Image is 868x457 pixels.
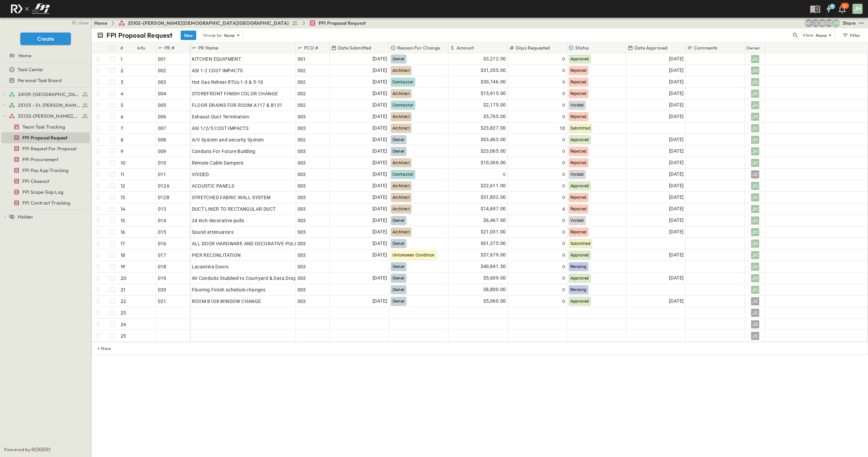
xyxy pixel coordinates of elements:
[509,262,565,271] div: 0
[751,170,759,178] div: JS
[669,147,684,155] span: [DATE]
[121,113,123,120] p: 6
[751,124,759,132] div: JH
[8,2,52,16] img: c8d7d1ed905e502e8f77bf7063faec64e13b34fdb1f2bdd94b0e311fc34f8000.png
[852,4,863,14] div: JH
[669,55,684,63] span: [DATE]
[751,205,759,213] div: JH
[118,20,298,26] a: 25102-[PERSON_NAME][DEMOGRAPHIC_DATA][GEOGRAPHIC_DATA]
[372,274,387,282] span: [DATE]
[121,148,123,155] p: 9
[669,136,684,144] span: [DATE]
[181,31,196,40] button: New
[304,44,318,51] p: PCO #
[22,189,63,195] span: FPI Scope Gap Log
[509,89,565,98] div: 0
[751,78,759,86] div: JH
[570,264,587,269] span: Revising
[121,125,123,132] p: 7
[18,213,33,220] span: Hidden
[1,133,88,142] a: FPI Proposal Request
[509,239,565,248] div: 0
[192,183,235,189] span: ACOUSTIC PANELS
[1,76,88,85] a: Personal Task Board
[392,264,405,269] span: Owner
[669,113,684,120] span: [DATE]
[392,80,413,84] span: Contractor
[570,114,587,119] span: Rejected
[509,54,565,64] div: 0
[1,165,90,176] div: FPI Pay App Trackingtest
[298,206,306,212] span: 003
[121,217,125,224] p: 15
[562,206,565,212] span: 4
[634,44,667,51] p: Date Approved
[509,193,565,202] div: 0
[751,251,759,259] div: JH
[372,170,387,178] span: [DATE]
[164,44,175,51] p: PR #
[298,217,306,224] span: 003
[669,90,684,97] span: [DATE]
[397,44,440,51] p: Reason For Change
[192,113,249,120] span: Exhaust Duct Termination
[192,56,241,62] span: KITCHEN EQUIPMENT
[516,44,550,51] p: Days Requested
[751,228,759,236] div: JH
[751,101,759,109] div: JH
[570,160,587,165] span: Rejected
[570,230,587,234] span: Rejected
[570,172,584,177] span: Voided
[1,122,88,132] a: Team Task Tracking
[372,216,387,224] span: [DATE]
[372,228,387,236] span: [DATE]
[805,19,813,27] div: Monica Pruteanu (mpruteanu@fpibuilders.com)
[121,136,123,143] p: 8
[1,155,88,164] a: FPI Procurement
[372,101,387,109] span: [DATE]
[192,252,241,259] span: PIER RECONLITATION
[119,42,136,53] div: #
[392,172,413,177] span: Contractor
[509,100,565,110] div: 0
[158,171,166,178] span: 011
[298,79,306,85] span: 002
[298,252,306,259] span: 003
[121,229,125,235] p: 16
[298,102,306,109] span: 002
[372,240,387,247] span: [DATE]
[392,57,405,61] span: Owner
[121,171,124,178] p: 11
[68,18,90,27] button: close
[192,206,276,212] span: DUCT LINER TO RECTANGULAR DUCT
[372,193,387,201] span: [DATE]
[121,206,125,212] p: 14
[298,148,306,155] span: 003
[298,90,306,97] span: 002
[751,240,759,248] div: JH
[78,19,88,26] span: close
[669,170,684,178] span: [DATE]
[392,126,410,131] span: Architect
[746,38,761,57] div: Owner
[509,158,565,168] div: 0
[570,91,587,96] span: Rejected
[372,136,387,144] span: [DATE]
[570,149,587,154] span: Rejected
[298,136,306,143] span: 002
[22,199,70,206] span: FPI Contract Tracking
[18,52,31,59] span: Home
[392,241,405,246] span: Owner
[158,183,170,189] span: 012A
[669,159,684,167] span: [DATE]
[481,251,506,259] span: $37,679.00
[121,252,125,259] p: 18
[694,44,717,51] p: Comments
[839,31,863,40] button: Filter
[22,167,68,174] span: FPI Pay App Tracking
[192,229,234,235] span: Sound attenuators
[669,101,684,109] span: [DATE]
[158,125,166,132] span: 007
[158,90,166,97] span: 004
[570,195,587,200] span: Rejected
